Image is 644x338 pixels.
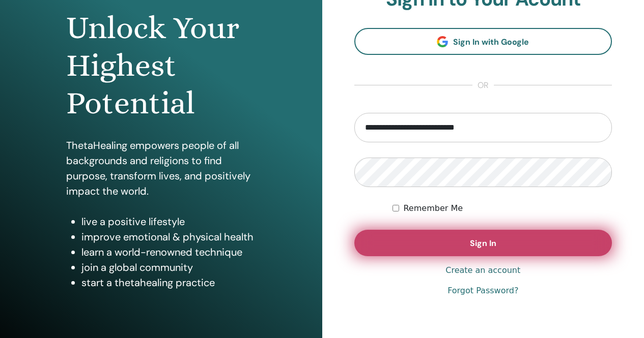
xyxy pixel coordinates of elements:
p: ThetaHealing empowers people of all backgrounds and religions to find purpose, transform lives, a... [66,138,256,199]
li: start a thetahealing practice [81,275,256,290]
span: or [472,79,494,91]
span: Sign In with Google [453,37,529,47]
a: Forgot Password? [447,285,518,297]
a: Sign In with Google [354,28,612,55]
li: join a global community [81,260,256,275]
a: Create an account [445,264,520,276]
div: Keep me authenticated indefinitely or until I manually logout [393,202,612,214]
li: live a positive lifestyle [81,214,256,229]
span: Sign In [470,238,496,249]
li: improve emotional & physical health [81,229,256,244]
li: learn a world-renowned technique [81,244,256,260]
h1: Unlock Your Highest Potential [66,9,256,122]
label: Remember Me [403,202,463,214]
button: Sign In [354,230,612,256]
